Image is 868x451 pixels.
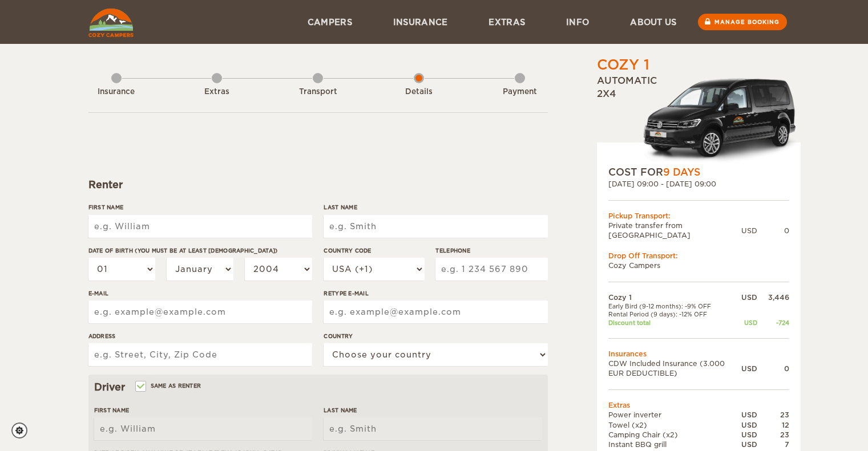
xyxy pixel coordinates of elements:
[324,300,547,323] input: e.g. example@example.com
[757,410,789,420] div: 23
[85,87,148,97] div: Insurance
[387,87,450,97] div: Details
[608,430,741,440] td: Camping Chair (x2)
[741,364,757,373] div: USD
[324,289,547,298] label: Retype E-mail
[757,364,789,373] div: 0
[757,292,789,302] div: 3,446
[608,261,789,270] td: Cozy Campers
[488,87,551,97] div: Payment
[757,226,789,235] div: 0
[435,258,547,281] input: e.g. 1 234 567 890
[88,300,312,323] input: e.g. example@example.com
[741,292,757,302] div: USD
[608,302,741,310] td: Early Bird (9-12 months): -9% OFF
[741,319,757,327] div: USD
[88,246,312,255] label: Date of birth (You must be at least [DEMOGRAPHIC_DATA])
[608,359,741,378] td: CDW Included Insurance (3.000 EUR DEDUCTIBLE)
[136,380,201,391] label: Same as renter
[757,440,789,449] div: 7
[94,417,312,440] input: e.g. William
[741,440,757,449] div: USD
[608,165,789,179] div: COST FOR
[435,246,547,255] label: Telephone
[643,78,801,165] img: Volkswagen-Caddy-MaxiCrew_.png
[741,410,757,420] div: USD
[608,310,741,318] td: Rental Period (9 days): -12% OFF
[597,75,801,165] div: Automatic 2x4
[185,87,248,97] div: Extras
[324,406,542,415] label: Last Name
[88,332,312,340] label: Address
[324,332,547,340] label: Country
[757,420,789,430] div: 12
[88,178,548,192] div: Renter
[88,203,312,212] label: First Name
[88,9,134,37] img: Cozy Campers
[608,349,789,359] td: Insurances
[11,422,35,438] a: Cookie settings
[608,319,741,327] td: Discount total
[608,400,789,410] td: Extras
[88,215,312,238] input: e.g. William
[608,251,789,261] div: Drop Off Transport:
[324,203,547,212] label: Last Name
[94,380,542,394] div: Driver
[608,179,789,189] div: [DATE] 09:00 - [DATE] 09:00
[608,440,741,449] td: Instant BBQ grill
[741,420,757,430] div: USD
[757,319,789,327] div: -724
[608,292,741,302] td: Cozy 1
[608,211,789,221] div: Pickup Transport:
[88,343,312,366] input: e.g. Street, City, Zip Code
[136,384,144,391] input: Same as renter
[324,246,424,255] label: Country Code
[286,87,349,97] div: Transport
[608,420,741,430] td: Towel (x2)
[94,406,312,415] label: First Name
[324,417,542,440] input: e.g. Smith
[741,226,757,235] div: USD
[608,221,741,240] td: Private transfer from [GEOGRAPHIC_DATA]
[597,55,649,75] div: Cozy 1
[698,14,787,30] a: Manage booking
[757,430,789,440] div: 23
[741,430,757,440] div: USD
[324,215,547,238] input: e.g. Smith
[608,410,741,420] td: Power inverter
[663,166,700,178] span: 9 Days
[88,289,312,298] label: E-mail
